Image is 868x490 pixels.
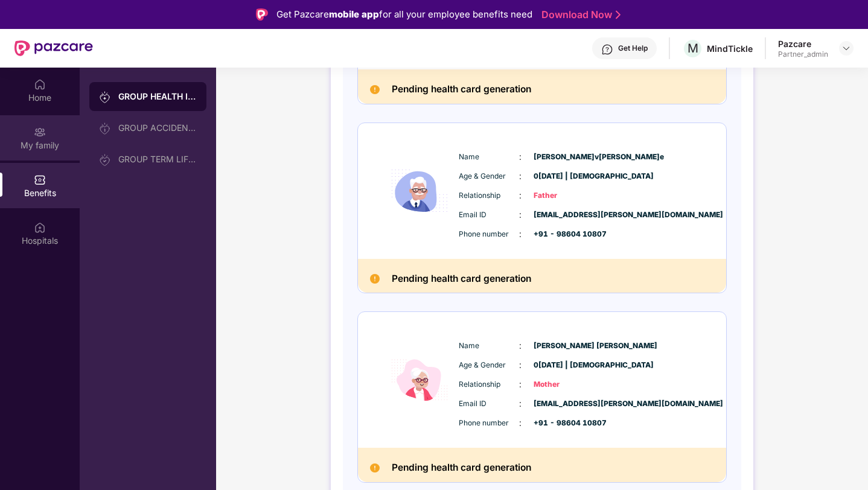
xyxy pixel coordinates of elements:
img: svg+xml;base64,PHN2ZyB3aWR0aD0iMjAiIGhlaWdodD0iMjAiIHZpZXdCb3g9IjAgMCAyMCAyMCIgZmlsbD0ibm9uZSIgeG... [34,126,46,138]
span: +91 - 98604 10807 [534,229,594,240]
span: Phone number [459,418,519,429]
div: MindTickle [707,43,753,54]
span: Mother [534,379,594,390]
span: : [519,227,522,241]
span: : [519,416,522,430]
img: svg+xml;base64,PHN2ZyB3aWR0aD0iMjAiIGhlaWdodD0iMjAiIHZpZXdCb3g9IjAgMCAyMCAyMCIgZmlsbD0ibm9uZSIgeG... [99,122,111,135]
div: Partner_admin [778,49,828,59]
div: Get Pazcare for all your employee benefits need [276,7,532,22]
span: Name [459,151,519,163]
img: icon [383,139,456,243]
div: Pazcare [778,38,828,49]
span: : [519,358,522,372]
span: Father [534,190,594,202]
span: 0[DATE] | [DEMOGRAPHIC_DATA] [534,360,594,371]
img: svg+xml;base64,PHN2ZyB3aWR0aD0iMjAiIGhlaWdodD0iMjAiIHZpZXdCb3g9IjAgMCAyMCAyMCIgZmlsbD0ibm9uZSIgeG... [99,91,111,103]
img: icon [383,328,456,433]
img: svg+xml;base64,PHN2ZyB3aWR0aD0iMjAiIGhlaWdodD0iMjAiIHZpZXdCb3g9IjAgMCAyMCAyMCIgZmlsbD0ibm9uZSIgeG... [99,154,111,166]
span: : [519,378,522,391]
strong: mobile app [329,8,379,20]
a: Download Now [541,8,617,21]
span: : [519,208,522,221]
span: : [519,150,522,164]
div: GROUP ACCIDENTAL INSURANCE [118,123,197,133]
img: Pending [370,85,380,95]
span: [EMAIL_ADDRESS][PERSON_NAME][DOMAIN_NAME] [534,209,594,221]
img: svg+xml;base64,PHN2ZyBpZD0iSG9zcGl0YWxzIiB4bWxucz0iaHR0cDovL3d3dy53My5vcmcvMjAwMC9zdmciIHdpZHRoPS... [34,221,46,234]
img: Stroke [616,8,621,21]
h2: Pending health card generation [392,460,531,476]
span: Email ID [459,209,519,221]
div: GROUP HEALTH INSURANCE [118,91,197,103]
span: : [519,189,522,202]
span: Name [459,340,519,352]
span: : [519,397,522,410]
div: Get Help [618,43,648,53]
img: svg+xml;base64,PHN2ZyBpZD0iSGVscC0zMngzMiIgeG1sbnM9Imh0dHA6Ly93d3cudzMub3JnLzIwMDAvc3ZnIiB3aWR0aD... [601,43,613,56]
span: Age & Gender [459,171,519,182]
span: [PERSON_NAME]v[PERSON_NAME]e [534,151,594,163]
span: Age & Gender [459,360,519,371]
span: Phone number [459,229,519,240]
span: Relationship [459,379,519,390]
div: GROUP TERM LIFE INSURANCE [118,154,197,164]
h2: Pending health card generation [392,81,531,98]
span: [EMAIL_ADDRESS][PERSON_NAME][DOMAIN_NAME] [534,398,594,410]
img: New Pazcare Logo [14,40,93,56]
img: svg+xml;base64,PHN2ZyBpZD0iRHJvcGRvd24tMzJ4MzIiIHhtbG5zPSJodHRwOi8vd3d3LnczLm9yZy8yMDAwL3N2ZyIgd2... [841,43,851,53]
span: [PERSON_NAME] [PERSON_NAME] [534,340,594,352]
span: +91 - 98604 10807 [534,418,594,429]
span: M [688,41,698,56]
span: 0[DATE] | [DEMOGRAPHIC_DATA] [534,171,594,182]
span: : [519,170,522,183]
img: Logo [256,8,268,21]
img: svg+xml;base64,PHN2ZyBpZD0iQmVuZWZpdHMiIHhtbG5zPSJodHRwOi8vd3d3LnczLm9yZy8yMDAwL3N2ZyIgd2lkdGg9Ij... [34,174,46,186]
img: Pending [370,274,380,284]
span: : [519,339,522,352]
span: Relationship [459,190,519,202]
h2: Pending health card generation [392,271,531,287]
img: svg+xml;base64,PHN2ZyBpZD0iSG9tZSIgeG1sbnM9Imh0dHA6Ly93d3cudzMub3JnLzIwMDAvc3ZnIiB3aWR0aD0iMjAiIG... [34,78,46,91]
img: Pending [370,463,380,473]
span: Email ID [459,398,519,410]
